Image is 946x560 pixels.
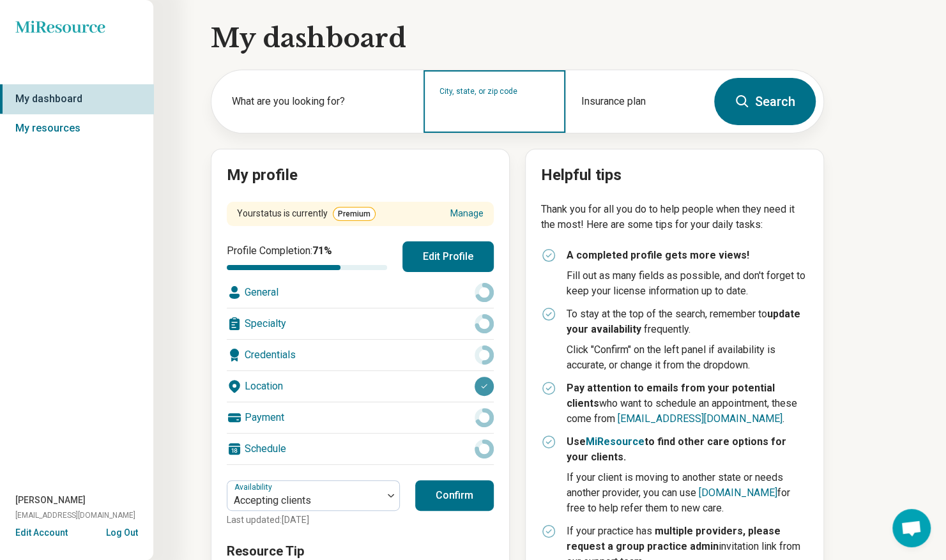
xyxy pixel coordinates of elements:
[567,342,808,373] p: Click "Confirm" on the left panel if availability is accurate, or change it from the dropdown.
[567,308,800,335] strong: update your availability
[312,245,332,257] span: 71 %
[714,78,816,125] button: Search
[227,165,494,186] h2: My profile
[586,435,645,448] a: MiResource
[227,542,494,560] h3: Resource Tip
[15,526,68,540] button: Edit Account
[227,371,494,402] div: Location
[227,308,494,339] div: Specialty
[450,207,484,220] a: Manage
[106,526,138,536] button: Log Out
[227,277,494,308] div: General
[541,165,808,186] h2: Helpful tips
[333,207,376,221] span: Premium
[567,306,808,337] p: To stay at the top of the search, remember to frequently.
[699,487,777,499] a: [DOMAIN_NAME]
[237,207,376,221] div: Your status is currently
[227,340,494,370] div: Credentials
[15,494,86,507] span: [PERSON_NAME]
[234,482,275,491] label: Availability
[567,382,775,409] strong: Pay attention to emails from your potential clients
[567,470,808,516] p: If your client is moving to another state or needs another provider, you can use for free to help...
[567,435,786,463] strong: Use to find other care options for your clients.
[618,412,782,425] a: [EMAIL_ADDRESS][DOMAIN_NAME]
[211,20,824,56] h1: My dashboard
[415,480,494,511] button: Confirm
[402,241,494,272] button: Edit Profile
[227,513,400,527] p: Last updated: [DATE]
[567,381,808,427] p: who want to schedule an appointment, these come from .
[15,510,135,521] span: [EMAIL_ADDRESS][DOMAIN_NAME]
[567,249,749,261] strong: A completed profile gets more views!
[567,525,781,552] strong: multiple providers, please request a group practice admin
[227,243,387,270] div: Profile Completion:
[892,509,931,547] a: Open chat
[567,268,808,299] p: Fill out as many fields as possible, and don't forget to keep your license information up to date.
[227,434,494,464] div: Schedule
[227,402,494,433] div: Payment
[232,94,408,109] label: What are you looking for?
[541,202,808,232] p: Thank you for all you do to help people when they need it the most! Here are some tips for your d...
